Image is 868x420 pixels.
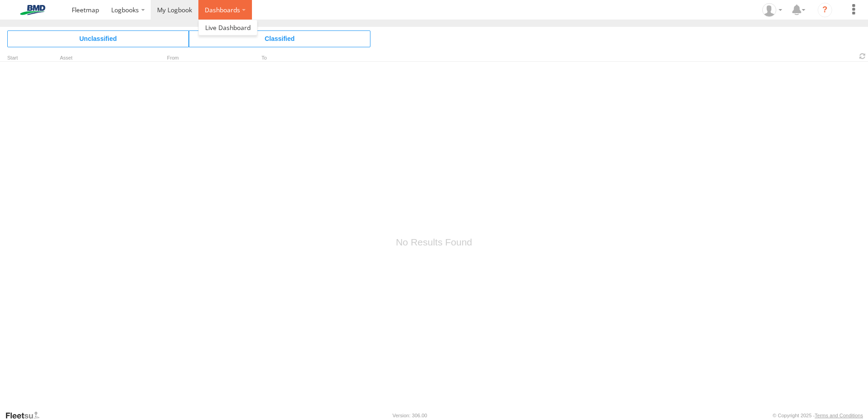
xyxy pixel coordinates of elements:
div: From [154,56,245,60]
a: Terms and Conditions [815,413,863,418]
a: Visit our Website [5,411,47,420]
div: Asset [60,56,151,60]
img: bmd-logo.svg [9,5,56,15]
span: Click to view Unclassified Trips [7,30,189,47]
span: Click to view Classified Trips [189,30,370,47]
div: Gerard Keynes [759,3,785,17]
span: Refresh [857,52,868,60]
div: To [249,56,340,60]
i: ? [818,3,832,17]
div: Version: 306.00 [393,413,427,418]
div: © Copyright 2025 - [773,413,863,418]
div: Click to Sort [7,56,35,60]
